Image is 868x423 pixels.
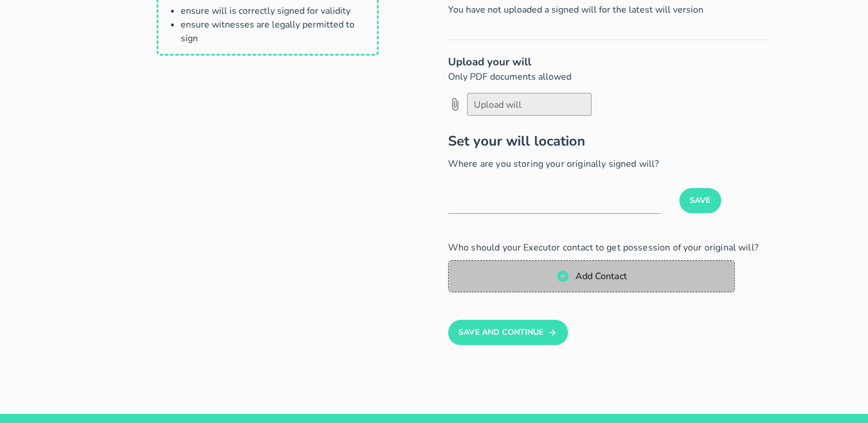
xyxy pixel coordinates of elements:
[679,188,721,213] button: Save
[574,270,626,283] span: Add Contact
[448,54,767,70] h3: Upload your will
[448,70,767,84] p: Only PDF documents allowed
[181,4,368,18] li: ensure will is correctly signed for validity
[448,158,659,170] label: Where are you storing your originally signed will?
[448,260,735,292] button: Add Contact
[181,18,368,45] li: ensure witnesses are legally permitted to sign
[448,3,767,17] p: You have not uploaded a signed will for the latest will version
[445,97,465,112] button: Upload will prepended action
[448,320,568,345] button: Save And Continue
[448,241,758,254] label: Who should your Executor contact to get possession of your original will?
[448,131,767,151] h2: Set your will location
